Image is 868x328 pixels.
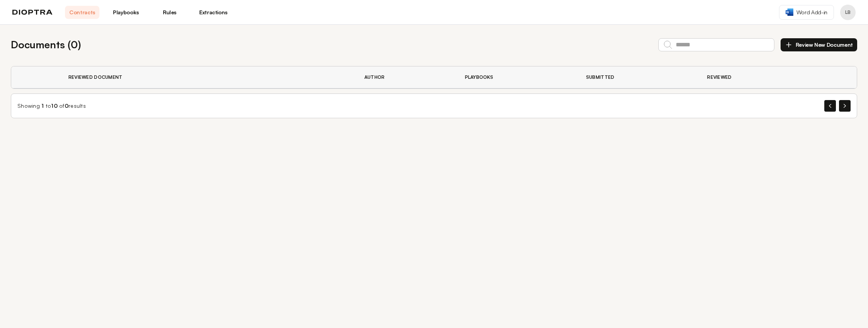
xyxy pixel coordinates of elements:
[824,100,836,112] button: Previous
[577,66,698,88] th: Submitted
[51,102,58,109] span: 10
[840,5,856,20] button: Profile menu
[779,5,834,20] a: Word Add-in
[781,38,857,51] button: Review New Document
[17,102,86,110] div: Showing to of results
[796,8,827,16] span: Word Add-in
[152,6,187,19] a: Rules
[839,100,851,112] button: Next
[11,37,81,52] h2: Documents ( 0 )
[65,102,68,109] span: 0
[59,66,355,88] th: Reviewed Document
[109,6,143,19] a: Playbooks
[698,66,809,88] th: Reviewed
[786,8,793,16] img: word
[12,10,53,15] img: logo
[196,6,231,19] a: Extractions
[456,66,577,88] th: Playbooks
[355,66,456,88] th: Author
[65,6,99,19] a: Contracts
[41,102,44,109] span: 1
